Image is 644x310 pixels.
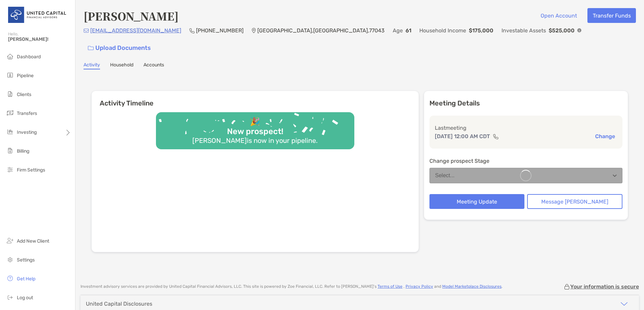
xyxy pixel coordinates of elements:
[393,26,403,35] p: Age
[17,238,49,244] span: Add New Client
[143,62,164,69] a: Accounts
[6,128,14,136] img: investing icon
[429,157,622,165] p: Change prospect Stage
[535,8,582,23] button: Open Account
[435,132,490,141] p: [DATE] 12:00 AM CDT
[90,26,181,35] p: [EMAIL_ADDRESS][DOMAIN_NAME]
[493,134,499,139] img: communication type
[6,274,14,282] img: get-help icon
[17,295,33,301] span: Log out
[549,26,575,35] p: $525,000
[406,284,433,289] a: Privacy Policy
[6,90,14,98] img: clients icon
[17,92,31,97] span: Clients
[6,237,14,245] img: add_new_client icon
[17,54,41,60] span: Dashboard
[17,73,34,79] span: Pipeline
[6,147,14,155] img: billing icon
[84,8,179,24] h4: [PERSON_NAME]
[257,26,385,35] p: [GEOGRAPHIC_DATA] , [GEOGRAPHIC_DATA] , 77043
[17,111,37,116] span: Transfers
[570,283,639,290] p: Your information is secure
[110,62,133,69] a: Household
[17,257,35,263] span: Settings
[86,301,152,307] div: United Capital Disclosures
[156,112,354,144] img: Confetti
[8,3,67,27] img: United Capital Logo
[17,129,37,135] span: Investing
[8,36,71,42] span: [PERSON_NAME]!
[189,28,195,33] img: Phone Icon
[6,52,14,60] img: dashboard icon
[419,26,466,35] p: Household Income
[17,276,35,282] span: Get Help
[469,26,493,35] p: $175,000
[6,109,14,117] img: transfers icon
[196,26,244,35] p: [PHONE_NUMBER]
[84,62,100,69] a: Activity
[6,165,14,174] img: firm-settings icon
[429,194,525,209] button: Meeting Update
[6,293,14,301] img: logout icon
[92,91,419,107] h6: Activity Timeline
[378,284,402,289] a: Terms of Use
[190,136,320,145] div: [PERSON_NAME] is now in your pipeline.
[17,148,29,154] span: Billing
[252,28,256,33] img: Location Icon
[84,41,155,55] a: Upload Documents
[435,124,617,132] p: Last meeting
[577,28,581,32] img: Info Icon
[406,26,411,35] p: 61
[6,71,14,79] img: pipeline icon
[502,26,546,35] p: Investable Assets
[6,255,14,263] img: settings icon
[247,117,263,127] div: 🎉
[84,29,89,33] img: Email Icon
[429,99,622,107] p: Meeting Details
[88,46,94,51] img: button icon
[587,8,636,23] button: Transfer Funds
[442,284,502,289] a: Model Marketplace Disclosures
[620,300,628,308] img: icon arrow
[224,127,286,136] div: New prospect!
[527,194,622,209] button: Message [PERSON_NAME]
[17,167,45,173] span: Firm Settings
[80,284,503,289] p: Investment advisory services are provided by United Capital Financial Advisors, LLC . This site i...
[593,133,617,140] button: Change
